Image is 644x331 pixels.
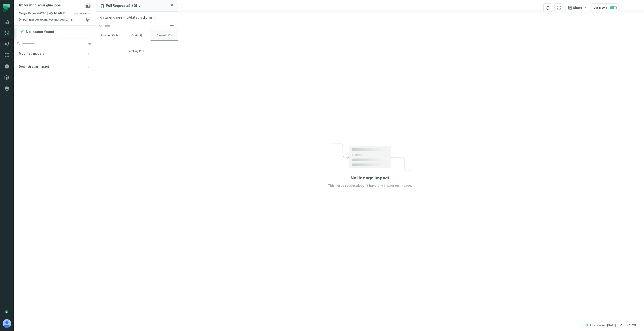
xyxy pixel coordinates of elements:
[19,18,85,23] div: by was merged
[14,61,96,74] button: Downstream Impact
[19,64,49,69] span: Downstream Impact
[26,18,49,21] strong: collin marsden (c_marsden)
[3,319,11,328] img: avatar of Aviel Bar-Yossef
[590,323,616,327] p: Last scanned
[151,30,178,41] button: closed (27)
[19,11,65,16] span: Merge Request #286 bb7d213
[592,3,619,12] button: Collapse all
[85,17,91,23] a: View on gitlab
[123,30,150,41] button: draft (2)
[583,323,638,328] button: Last scanned[DATE] 1:54:51 AMbb7d213
[350,175,389,181] h1: No lineage impact
[625,324,636,327] h4: bb7d213
[65,18,73,21] relative-time: Aug 30, 2025, 1:55 AM GMT+3
[79,12,91,15] span: No Impact
[96,41,178,61] div: Fetching PRs...
[566,3,589,12] button: Share
[96,30,123,41] button: merged (141)
[5,310,9,314] div: Tooltip anchor
[14,48,96,61] button: Modified models
[607,324,616,327] relative-time: Aug 30, 2025, 1:54 AM GMT+3
[19,51,44,56] span: Modified models
[100,15,156,20] button: data_engineering/dataplatform
[100,4,142,8] button: Pull Requests(170)
[19,3,61,7] div: fix for wind solar glue jobs
[328,183,412,188] p: This merge request doesn't have any impact on lineage.
[26,29,54,34] h4: No issues found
